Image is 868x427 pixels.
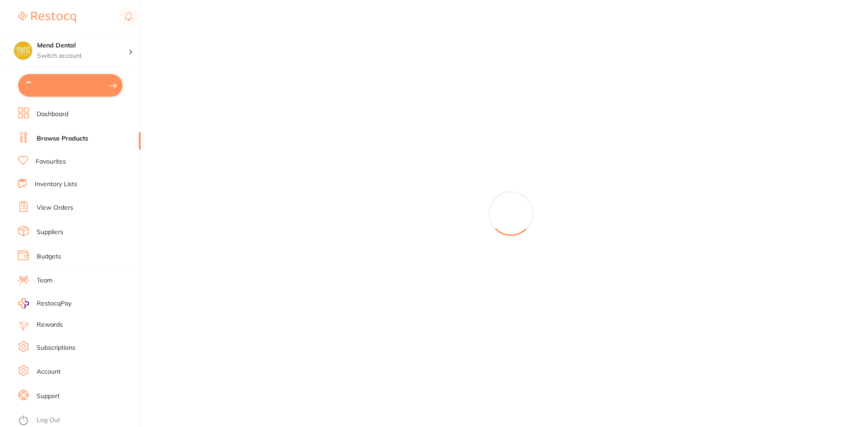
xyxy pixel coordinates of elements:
[37,343,75,352] a: Subscriptions
[35,180,77,189] a: Inventory Lists
[37,52,128,61] p: Switch account
[37,320,63,329] a: Rewards
[37,228,63,237] a: Suppliers
[37,367,61,376] a: Account
[36,157,66,166] a: Favourites
[37,416,60,425] a: Log Out
[37,252,61,261] a: Budgets
[37,110,68,119] a: Dashboard
[14,42,32,60] img: Mend Dental
[37,41,128,50] h4: Mend Dental
[18,298,29,309] img: RestocqPay
[37,276,52,285] a: Team
[37,392,60,401] a: Support
[37,299,71,308] span: RestocqPay
[18,298,71,309] a: RestocqPay
[18,7,76,28] a: Restocq Logo
[37,203,73,212] a: View Orders
[37,134,88,143] a: Browse Products
[18,12,76,23] img: Restocq Logo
